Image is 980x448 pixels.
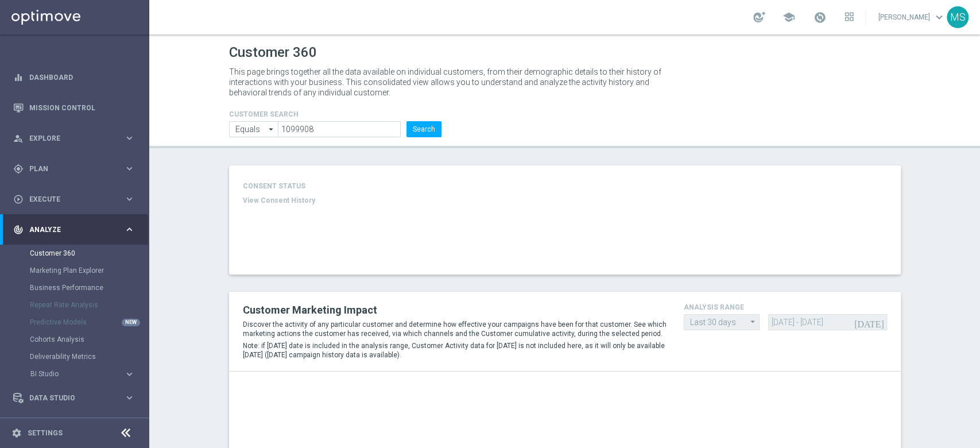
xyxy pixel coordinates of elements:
[13,92,135,123] div: Mission Control
[243,341,667,360] p: Note: if [DATE] date is included in the analysis range, Customer Activity data for [DATE] is not ...
[30,331,148,348] div: Cohorts Analysis
[229,121,278,137] input: Enter CID, Email, name or phone
[243,320,667,338] p: Discover the activity of any particular customer and determine how effective your campaigns have ...
[124,369,135,380] i: keyboard_arrow_right
[13,73,135,82] button: equalizer Dashboard
[13,164,24,174] i: gps_fixed
[278,121,400,137] input: Enter CID, Email, name or phone
[933,11,946,24] span: keyboard_arrow_down
[13,164,124,174] div: Plan
[124,224,135,235] i: keyboard_arrow_right
[877,9,947,26] a: [PERSON_NAME]keyboard_arrow_down
[747,315,759,329] i: arrow_drop_down
[30,279,148,296] div: Business Performance
[30,314,148,331] div: Predictive Models
[30,370,113,377] span: BI Studio
[30,283,119,292] a: Business Performance
[29,413,120,443] a: Optibot
[30,365,148,383] div: BI Studio
[13,194,124,204] div: Execute
[30,335,119,344] a: Cohorts Analysis
[243,196,315,206] button: View Consent History
[29,165,124,172] span: Plan
[124,392,135,403] i: keyboard_arrow_right
[30,245,148,262] div: Customer 360
[13,134,135,143] button: person_search Explore keyboard_arrow_right
[29,226,124,233] span: Analyze
[13,194,24,204] i: play_circle_outline
[30,266,119,275] a: Marketing Plan Explorer
[13,393,135,403] button: Data Studio keyboard_arrow_right
[30,296,148,314] div: Repeat Rate Analysis
[406,121,441,137] button: Search
[13,72,24,83] i: equalizer
[30,352,119,361] a: Deliverability Metrics
[13,103,135,113] button: Mission Control
[13,133,124,144] div: Explore
[11,428,22,438] i: settings
[29,62,135,92] a: Dashboard
[30,370,124,377] div: BI Studio
[13,393,124,403] div: Data Studio
[124,133,135,144] i: keyboard_arrow_right
[124,194,135,204] i: keyboard_arrow_right
[29,395,124,401] span: Data Studio
[30,262,148,279] div: Marketing Plan Explorer
[947,6,969,28] div: MS
[30,249,119,258] a: Customer 360
[243,303,667,317] h2: Customer Marketing Impact
[13,62,135,92] div: Dashboard
[13,225,135,234] button: track_changes Analyze keyboard_arrow_right
[229,67,671,98] p: This page brings together all the data available on individual customers, from their demographic ...
[229,44,901,61] h1: Customer 360
[124,163,135,174] i: keyboard_arrow_right
[13,225,124,235] div: Analyze
[30,348,148,365] div: Deliverability Metrics
[783,11,795,24] span: school
[28,430,63,437] a: Settings
[13,195,135,204] button: play_circle_outline Execute keyboard_arrow_right
[13,225,24,235] i: track_changes
[266,122,277,137] i: arrow_drop_down
[243,182,377,190] h4: CONSENT STATUS
[684,303,887,311] h4: analysis range
[13,133,24,144] i: person_search
[30,369,135,379] button: BI Studio keyboard_arrow_right
[13,164,135,173] button: gps_fixed Plan keyboard_arrow_right
[122,319,140,326] div: NEW
[29,92,135,123] a: Mission Control
[29,135,124,142] span: Explore
[229,110,441,118] h4: CUSTOMER SEARCH
[13,413,135,443] div: Optibot
[29,196,124,203] span: Execute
